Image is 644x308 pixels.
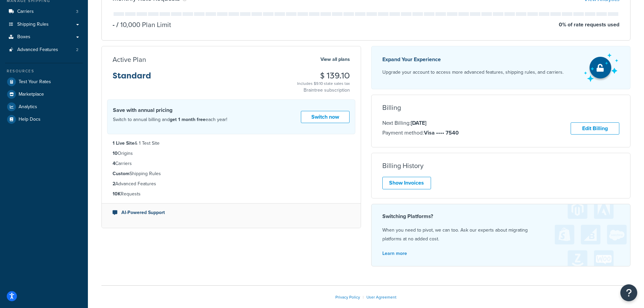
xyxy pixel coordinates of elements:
li: Shipping Rules [113,170,350,177]
li: & 1 Test Site [113,140,350,147]
li: Advanced Features [113,180,350,188]
li: Carriers [113,160,350,167]
span: Boxes [17,34,30,40]
span: | [363,294,364,300]
div: Resources [5,68,83,74]
a: Switch now [301,111,350,123]
strong: get 1 month free [170,116,206,123]
span: Shipping Rules [17,22,49,27]
h4: Switching Platforms? [382,212,620,220]
p: Switch to annual billing and each year! [113,115,227,124]
h3: $ 139.10 [297,71,350,80]
h3: Billing History [382,162,424,169]
span: Test Your Rates [19,79,51,85]
li: Advanced Features [5,44,83,56]
strong: 4 [113,160,115,167]
p: 0 % of rate requests used [559,20,619,29]
p: Braintree subscription [297,87,350,94]
span: Help Docs [19,117,41,122]
a: Boxes [5,31,83,43]
span: / [116,20,119,30]
li: Requests [113,190,350,198]
strong: [DATE] [411,119,426,127]
strong: 1 Live Site [113,140,135,147]
p: Next Billing: [382,119,459,127]
a: User Agreement [366,294,397,300]
h4: Save with annual pricing [113,106,227,114]
a: View all plans [320,55,350,64]
a: Shipping Rules [5,18,83,31]
p: - [113,20,115,29]
p: Expand Your Experience [382,55,564,64]
a: Expand Your Experience Upgrade your account to access more advanced features, shipping rules, and... [371,46,631,89]
a: Marketplace [5,88,83,100]
li: AI-Powered Support [113,209,350,216]
h3: Active Plan [113,56,146,63]
h3: Billing [382,104,401,111]
span: Advanced Features [17,47,58,53]
a: Carriers 3 [5,5,83,18]
a: Help Docs [5,113,83,125]
strong: Visa •••• 7540 [424,129,459,137]
p: Upgrade your account to access more advanced features, shipping rules, and carriers. [382,68,564,77]
a: Test Your Rates [5,76,83,88]
a: Privacy Policy [335,294,360,300]
p: When you need to pivot, we can too. Ask our experts about migrating platforms at no added cost. [382,226,620,243]
span: Analytics [19,104,37,110]
a: Analytics [5,101,83,113]
a: Edit Billing [571,122,619,135]
strong: 2 [113,180,115,187]
a: Advanced Features 2 [5,44,83,56]
p: 10,000 Plan Limit [115,20,171,29]
span: 2 [76,47,78,53]
button: Open Resource Center [620,284,637,301]
strong: 10K [113,190,121,197]
strong: Custom [113,170,129,177]
a: Learn more [382,250,407,257]
div: Includes $9.10 state sales tax [297,80,350,87]
a: Show Invoices [382,177,431,189]
span: Carriers [17,9,34,15]
span: Marketplace [19,92,44,97]
span: 3 [76,9,78,15]
h3: Standard [113,71,151,86]
li: Carriers [5,5,83,18]
p: Payment method: [382,128,459,137]
strong: 10 [113,150,118,157]
li: Origins [113,150,350,157]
